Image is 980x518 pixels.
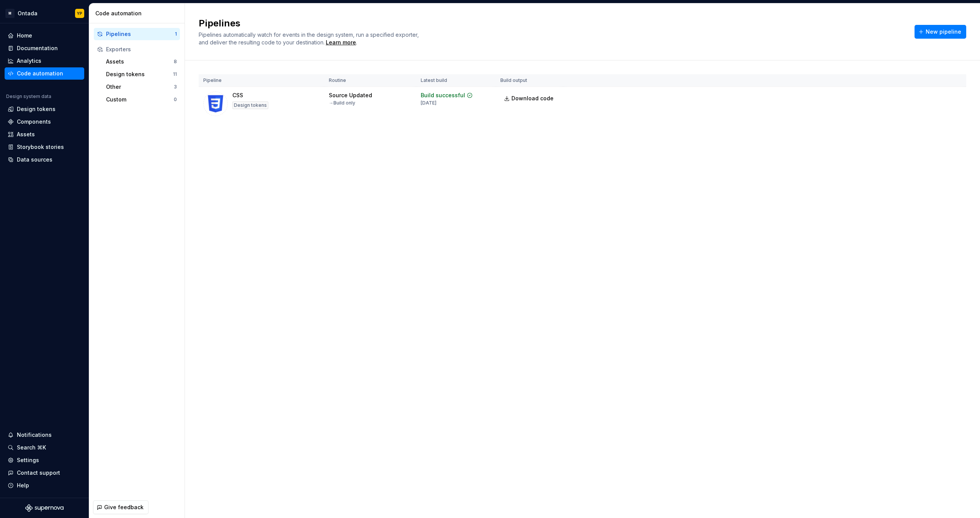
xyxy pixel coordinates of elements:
[175,31,177,37] div: 1
[94,28,180,40] button: Pipelines1
[915,25,966,39] button: New pipeline
[173,71,177,77] div: 11
[329,100,355,106] div: → Build only
[17,431,52,439] div: Notifications
[106,30,175,38] div: Pipelines
[421,92,465,99] div: Build successful
[17,105,56,113] div: Design tokens
[325,40,357,46] span: .
[106,96,174,103] div: Custom
[232,92,243,99] div: CSS
[17,44,58,52] div: Documentation
[5,103,84,115] a: Design tokens
[5,55,84,67] a: Analytics
[17,118,51,126] div: Components
[5,467,84,479] button: Contact support
[106,83,174,91] div: Other
[17,32,32,39] div: Home
[25,504,64,512] svg: Supernova Logo
[17,444,46,451] div: Search ⌘K
[5,42,84,54] a: Documentation
[5,29,84,42] a: Home
[232,101,268,109] div: Design tokens
[199,17,905,29] h2: Pipelines
[5,479,84,492] button: Help
[6,93,51,100] div: Design system data
[5,67,84,80] a: Code automation
[5,141,84,153] a: Storybook stories
[17,143,64,151] div: Storybook stories
[5,154,84,166] a: Data sources
[106,46,177,53] div: Exporters
[174,84,177,90] div: 3
[174,59,177,65] div: 8
[103,93,180,106] button: Custom0
[77,10,82,16] div: YP
[326,39,356,46] a: Learn more
[174,96,177,103] div: 0
[106,58,174,65] div: Assets
[95,10,181,17] div: Code automation
[496,74,563,87] th: Build output
[93,500,149,514] button: Give feedback
[103,56,180,68] button: Assets8
[17,469,60,477] div: Contact support
[104,503,144,511] span: Give feedback
[103,81,180,93] button: Other3
[106,70,173,78] div: Design tokens
[329,92,372,99] div: Source Updated
[5,454,84,466] a: Settings
[17,482,29,489] div: Help
[421,100,436,106] div: [DATE]
[5,429,84,441] button: Notifications
[500,92,559,105] a: Download code
[17,131,35,138] div: Assets
[416,74,496,87] th: Latest build
[17,70,63,77] div: Code automation
[5,128,84,141] a: Assets
[199,31,420,46] span: Pipelines automatically watch for events in the design system, run a specified exporter, and deli...
[17,156,52,163] div: Data sources
[511,95,554,102] span: Download code
[103,68,180,80] button: Design tokens11
[199,74,324,87] th: Pipeline
[18,10,38,17] div: Ontada
[17,57,41,65] div: Analytics
[5,116,84,128] a: Components
[324,74,416,87] th: Routine
[2,5,87,21] button: MOntadaYP
[926,28,961,36] span: New pipeline
[5,9,15,18] div: M
[17,456,39,464] div: Settings
[5,441,84,454] button: Search ⌘K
